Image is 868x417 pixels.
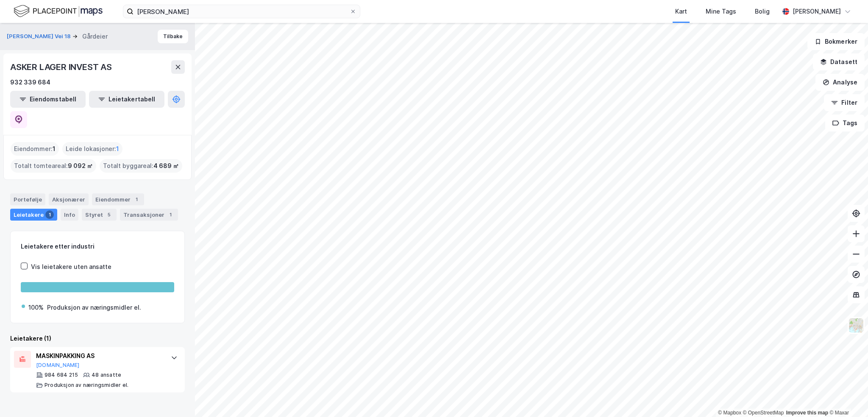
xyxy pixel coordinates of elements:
[807,33,865,50] button: Bokmerker
[28,302,44,313] div: 100%
[718,410,741,416] a: Mapbox
[45,210,54,219] div: 1
[92,193,144,205] div: Eiendommer
[10,60,114,74] div: ASKER LAGER INVEST AS
[105,210,113,219] div: 5
[14,4,103,19] img: logo.f888ab2527a4732fd821a326f86c7f29.svg
[11,159,96,173] div: Totalt tomteareal :
[706,6,736,17] div: Mine Tags
[153,161,179,171] span: 4 689 ㎡
[134,5,350,18] input: Søk på adresse, matrikkel, gårdeiere, leietakere eller personer
[45,382,128,389] div: Produksjon av næringsmidler el.
[62,142,122,156] div: Leide lokasjoner :
[89,91,164,108] button: Leietakertabell
[848,317,864,333] img: Z
[10,77,50,87] div: 932 339 684
[815,74,865,91] button: Analyse
[826,376,868,417] iframe: Chat Widget
[100,159,182,173] div: Totalt byggareal :
[36,351,162,361] div: MASKINPAKKING AS
[120,209,178,221] div: Transaksjoner
[92,372,121,378] div: 48 ansatte
[793,6,841,17] div: [PERSON_NAME]
[49,193,89,205] div: Aksjonærer
[166,210,175,219] div: 1
[7,32,72,41] button: [PERSON_NAME] Vei 18
[36,362,80,369] button: [DOMAIN_NAME]
[45,372,78,378] div: 984 684 215
[61,209,78,221] div: Info
[53,144,56,154] span: 1
[743,410,784,416] a: OpenStreetMap
[11,142,59,156] div: Eiendommer :
[31,262,111,272] div: Vis leietakere uten ansatte
[10,91,86,108] button: Eiendomstabell
[825,115,865,132] button: Tags
[786,410,828,416] a: Improve this map
[68,161,93,171] span: 9 092 ㎡
[10,209,57,221] div: Leietakere
[813,53,865,70] button: Datasett
[675,6,687,17] div: Kart
[755,6,770,17] div: Bolig
[10,193,45,205] div: Portefølje
[82,209,117,221] div: Styret
[826,376,868,417] div: Kontrollprogram for chat
[132,195,141,204] div: 1
[158,30,188,43] button: Tilbake
[47,302,141,313] div: Produksjon av næringsmidler el.
[10,333,185,344] div: Leietakere (1)
[116,144,119,154] span: 1
[21,241,174,252] div: Leietakere etter industri
[82,31,108,42] div: Gårdeier
[824,94,865,111] button: Filter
